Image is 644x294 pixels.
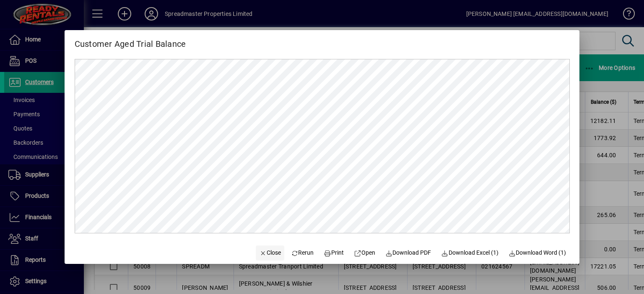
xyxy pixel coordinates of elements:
[441,248,499,257] span: Download Excel (1)
[320,245,347,261] button: Print
[65,30,196,51] h2: Customer Aged Trial Balance
[324,248,344,257] span: Print
[256,245,284,261] button: Close
[382,245,435,261] a: Download PDF
[351,245,379,261] a: Open
[259,248,281,257] span: Close
[509,248,566,257] span: Download Word (1)
[354,248,375,257] span: Open
[385,248,431,257] span: Download PDF
[438,245,502,261] button: Download Excel (1)
[291,248,314,257] span: Rerun
[505,245,570,261] button: Download Word (1)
